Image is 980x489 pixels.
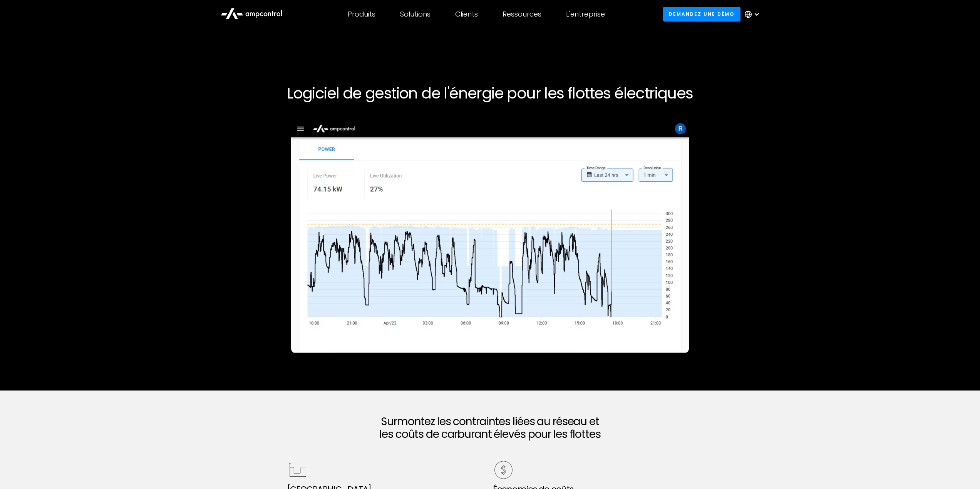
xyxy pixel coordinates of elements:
h1: Logiciel de gestion de l'énergie pour les flottes électriques [256,84,724,102]
div: Clients [455,10,478,18]
img: Logiciel de gestion de l'énergie Ampcontrol pour une optimisation efficace des véhicules électriques [291,121,689,353]
div: Ressources [503,10,541,18]
h2: Surmontez les contraintes liées au réseau et les coûts de carburant élevés pour les flottes [287,415,694,441]
div: Solutions [400,10,431,18]
div: Produits [348,10,375,18]
div: L'entreprise [566,10,605,18]
a: Demandez une démo [663,7,740,21]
